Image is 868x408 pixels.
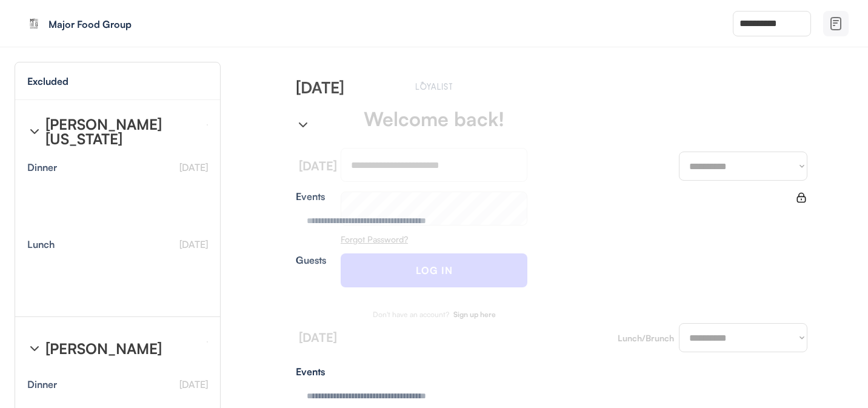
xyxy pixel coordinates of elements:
img: Main.svg [413,81,455,90]
u: Forgot Password? [341,234,408,244]
button: LOG IN [341,253,527,287]
div: Welcome back! [364,109,504,129]
strong: Sign up here [453,310,496,319]
div: Don't have an account? [373,311,449,318]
